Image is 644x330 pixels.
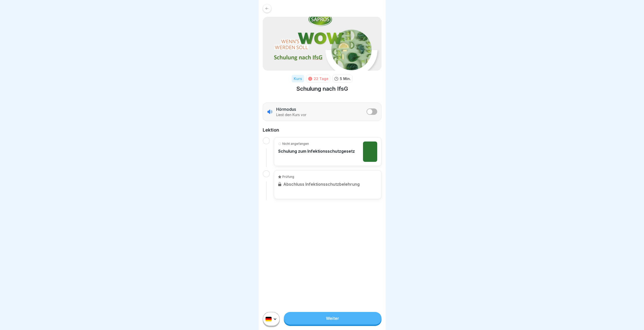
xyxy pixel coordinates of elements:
img: de.svg [266,317,272,321]
div: Kurs [292,75,304,82]
div: 22 Tage [314,76,328,81]
p: Hörmodus [276,106,296,112]
img: m4lbtggk0glad5jhkpkf5isb.png [363,142,377,162]
p: Nicht angefangen [282,142,309,146]
p: 5 Min. [340,76,351,81]
a: Nicht angefangenSchulung zum Infektionsschutzgesetz [278,142,377,162]
h1: Schulung nach IfsG [296,85,348,92]
h2: Lektion [263,127,382,133]
p: Liest den Kurs vor [276,113,306,117]
p: Schulung zum Infektionsschutzgesetz [278,149,355,154]
img: gws61i47o4mae1p22ztlfgxa.png [263,17,382,71]
a: Weiter [284,312,381,325]
button: listener mode [367,108,377,115]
